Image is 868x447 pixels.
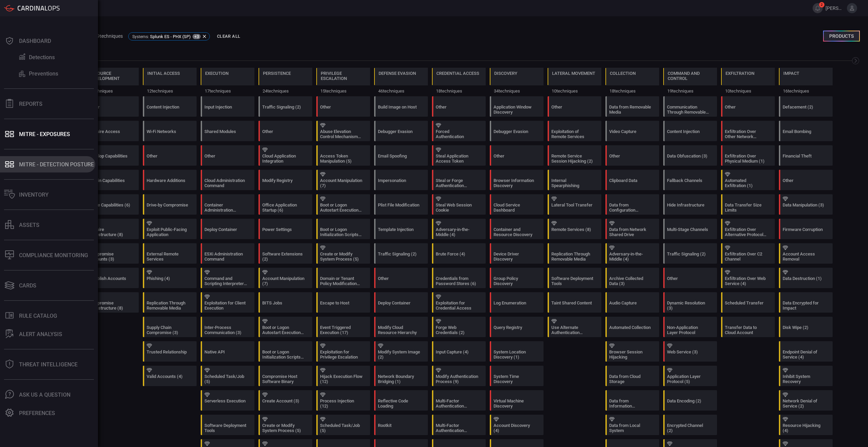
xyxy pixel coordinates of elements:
[320,153,363,164] div: Access Token Manipulation (5)
[85,243,139,264] div: T1586: Compromise Accounts
[605,68,659,96] div: TA0009: Collectionundefined
[89,71,134,81] div: Resource Development
[147,153,189,164] div: Other
[551,178,594,188] div: Internal Spearphishing
[432,145,486,166] div: T1528: Steal Application Access Token
[143,194,197,215] div: T1189: Drive-by Compromise
[316,366,370,386] div: T1574: Hijack Execution Flow
[316,415,370,435] div: T1053: Scheduled Task/Job
[143,68,197,96] div: TA0001: Initial Accessundefined
[262,202,305,213] div: Office Application Startup (6)
[201,243,254,264] div: T1675: ESXi Administration Command
[258,85,312,96] div: 24 techniques
[374,268,428,288] div: Other
[263,71,291,76] div: Persistence
[548,268,601,288] div: T1072: Software Deployment Tools
[85,68,139,96] div: TA0042: Resource Developmentundefined
[436,129,478,139] div: Forced Authentication
[128,32,210,40] div: Systems:Splunk ES - PHX (SP)+3
[89,153,131,164] div: Develop Capabilities (4)
[432,317,486,337] div: T1606: Forge Web Credentials
[316,219,370,239] div: T1037: Boot or Logon Initialization Scripts
[85,145,139,166] div: T1587: Develop Capabilities
[150,34,191,39] span: Splunk ES - PHX (SP)
[258,390,312,411] div: T1136: Create Account
[490,68,544,96] div: TA0007: Discoveryundefined
[667,129,710,139] div: Content Injection
[316,317,370,337] div: T1546: Event Triggered Execution
[147,202,189,213] div: Drive-by Compromise
[551,153,594,164] div: Remote Service Session Hijacking (2)
[432,68,486,96] div: TA0006: Credential Accessundefined
[258,96,312,117] div: T1205: Traffic Signaling
[258,194,312,215] div: T1137: Office Application Startup
[779,194,833,215] div: T1565: Data Manipulation
[201,121,254,141] div: T1129: Shared Modules
[663,121,717,141] div: T1659: Content Injection
[779,317,833,337] div: T1561: Disk Wipe
[551,202,594,213] div: Lateral Tool Transfer
[204,227,247,237] div: Deploy Container
[262,104,305,115] div: Traffic Signaling (2)
[204,178,247,188] div: Cloud Administration Command
[378,153,420,164] div: Email Spoofing
[29,70,58,77] div: Preventions
[258,268,312,288] div: T1098: Account Manipulation
[721,292,775,313] div: T1029: Scheduled Transfer
[663,415,717,435] div: T1573: Encrypted Channel
[205,71,229,76] div: Execution
[258,341,312,362] div: T1037: Boot or Logon Initialization Scripts
[19,392,70,398] div: Ask Us A Question
[779,243,833,264] div: T1531: Account Access Removal
[725,202,767,213] div: Data Transfer Size Limits
[436,178,478,188] div: Steal or Forge Authentication Certificates
[374,415,428,435] div: T1014: Rootkit
[432,390,486,411] div: T1111: Multi-Factor Authentication Interception
[779,121,833,141] div: T1667: Email Bombing
[201,219,254,239] div: T1610: Deploy Container
[663,317,717,337] div: T1095: Non-Application Layer Protocol
[605,292,659,313] div: T1123: Audio Capture
[663,85,717,96] div: 19 techniques
[605,170,659,190] div: T1115: Clipboard Data
[432,415,486,435] div: T1621: Multi-Factor Authentication Request Generation
[258,317,312,337] div: T1547: Boot or Logon Autostart Execution
[436,104,478,115] div: Other
[143,170,197,190] div: T1200: Hardware Additions
[320,202,363,213] div: Boot or Logon Autostart Execution (14)
[19,222,39,228] div: assets
[379,71,416,76] div: Defense Evasion
[779,268,833,288] div: T1485: Data Destruction
[779,415,833,435] div: T1496: Resource Hijacking
[143,366,197,386] div: T1078: Valid Accounts
[258,121,312,141] div: Other
[779,96,833,117] div: T1491: Defacement
[663,194,717,215] div: T1665: Hide Infrastructure
[85,170,139,190] div: T1588: Obtain Capabilities
[436,71,479,76] div: Credential Access
[19,410,55,416] div: Preferences
[779,390,833,411] div: T1498: Network Denial of Service
[663,96,717,117] div: T1092: Communication Through Removable Media
[548,317,601,337] div: T1550: Use Alternate Authentication Material
[147,104,189,115] div: Content Injection
[432,194,486,215] div: T1539: Steal Web Session Cookie
[490,415,544,435] div: T1087: Account Discovery
[262,153,305,164] div: Cloud Application Integration
[374,85,428,96] div: 46 techniques
[779,85,833,96] div: 16 techniques
[548,145,601,166] div: T1563: Remote Service Session Hijacking
[663,366,717,386] div: T1071: Application Layer Protocol
[663,292,717,313] div: T1568: Dynamic Resolution
[85,268,139,288] div: T1585: Establish Accounts
[258,415,312,435] div: T1543: Create or Modify System Process
[721,194,775,215] div: T1030: Data Transfer Size Limits
[605,85,659,96] div: 18 techniques
[258,145,312,166] div: T1671: Cloud Application Integration
[490,194,544,215] div: T1538: Cloud Service Dashboard
[721,170,775,190] div: T1020: Automated Exfiltration
[725,104,767,115] div: Other
[258,68,312,96] div: TA0003: Persistenceundefined
[201,341,254,362] div: T1106: Native API
[19,192,49,198] div: Inventory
